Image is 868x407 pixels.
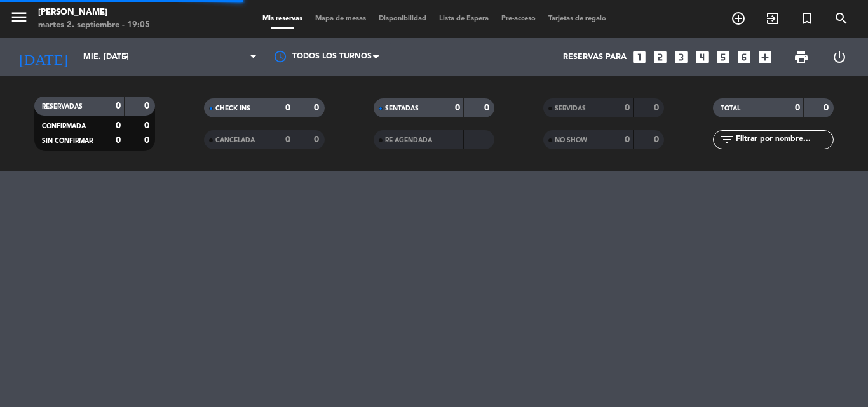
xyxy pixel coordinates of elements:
span: Lista de Espera [433,15,495,22]
i: looks_3 [673,49,689,65]
span: CANCELADA [215,137,255,143]
strong: 0 [455,103,460,112]
strong: 0 [285,103,290,112]
span: Disponibilidad [372,15,433,22]
div: LOG OUT [820,38,858,76]
span: NO SHOW [555,137,587,143]
span: RESERVADAS [42,103,83,110]
i: filter_list [719,132,735,147]
span: CHECK INS [215,105,250,112]
i: menu [10,8,29,27]
strong: 0 [285,135,290,144]
strong: 0 [795,103,800,112]
span: Reservas para [563,53,627,62]
span: RE AGENDADA [385,137,432,143]
strong: 0 [116,121,121,130]
span: TOTAL [721,105,740,112]
i: looks_one [631,49,648,65]
i: looks_4 [694,49,710,65]
i: power_settings_new [832,50,847,65]
strong: 0 [654,103,661,112]
strong: 0 [625,135,630,144]
span: Tarjetas de regalo [542,15,613,22]
input: Filtrar por nombre... [735,133,833,147]
strong: 0 [144,121,152,130]
strong: 0 [116,102,121,110]
strong: 0 [484,103,492,112]
strong: 0 [116,136,121,145]
i: arrow_drop_down [118,50,133,65]
span: Mapa de mesas [309,15,372,22]
button: menu [10,8,29,31]
strong: 0 [144,102,152,110]
i: add_box [757,49,773,65]
i: [DATE] [10,43,77,71]
div: martes 2. septiembre - 19:05 [38,19,150,32]
span: SENTADAS [385,105,419,112]
span: print [794,50,809,65]
strong: 0 [654,135,661,144]
i: add_circle_outline [731,11,746,26]
span: CONFIRMADA [42,123,86,130]
i: exit_to_app [765,11,780,26]
i: search [834,11,849,26]
strong: 0 [625,103,630,112]
div: [PERSON_NAME] [38,6,150,19]
span: Mis reservas [256,15,309,22]
i: looks_5 [715,49,731,65]
strong: 0 [824,103,831,112]
i: turned_in_not [799,11,815,26]
span: SERVIDAS [555,105,586,112]
i: looks_two [652,49,668,65]
strong: 0 [314,135,322,144]
span: Pre-acceso [495,15,542,22]
strong: 0 [314,103,322,112]
span: SIN CONFIRMAR [42,138,93,144]
i: looks_6 [736,49,752,65]
strong: 0 [144,136,152,145]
